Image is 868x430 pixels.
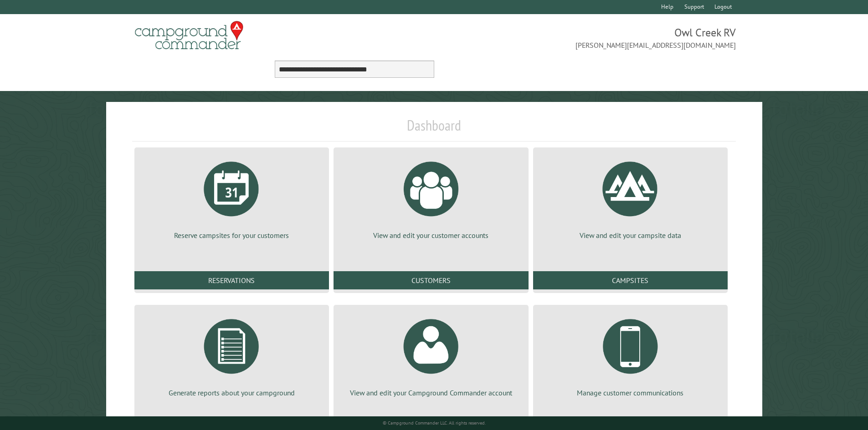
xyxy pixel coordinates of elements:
p: View and edit your campsite data [544,230,717,240]
p: View and edit your customer accounts [344,230,517,240]
a: View and edit your Campground Commander account [344,312,517,398]
a: Reservations [134,271,329,289]
small: © Campground Commander LLC. All rights reserved. [383,420,486,426]
p: Manage customer communications [544,388,717,398]
span: Owl Creek RV [PERSON_NAME][EMAIL_ADDRESS][DOMAIN_NAME] [434,25,736,51]
p: Generate reports about your campground [145,388,318,398]
h1: Dashboard [132,116,736,142]
p: View and edit your Campground Commander account [344,388,517,398]
a: Campsites [533,271,728,289]
a: Manage customer communications [544,312,717,398]
a: Customers [334,271,528,289]
img: Campground Commander [132,18,246,53]
p: Reserve campsites for your customers [145,230,318,240]
a: Generate reports about your campground [145,312,318,398]
a: Reserve campsites for your customers [145,155,318,240]
a: View and edit your customer accounts [344,155,517,240]
a: View and edit your campsite data [544,155,717,240]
